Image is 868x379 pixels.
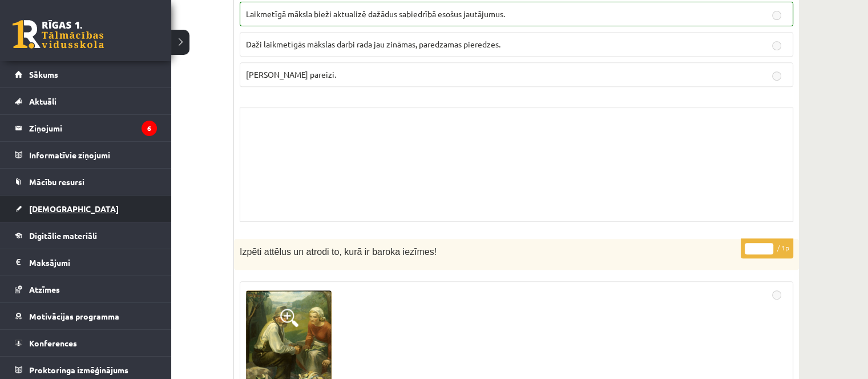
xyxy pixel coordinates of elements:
[15,330,157,356] a: Konferences
[29,69,58,79] span: Sākums
[741,238,793,258] p: / 1p
[142,121,157,136] i: 6
[29,204,119,214] span: [DEMOGRAPHIC_DATA]
[15,115,157,141] a: Ziņojumi6
[15,303,157,329] a: Motivācijas programma
[29,284,60,294] span: Atzīmes
[15,249,157,276] a: Maksājumi
[772,71,781,81] input: [PERSON_NAME] pareizi.
[29,177,84,187] span: Mācību resursi
[15,276,157,302] a: Atzīmes
[29,338,77,348] span: Konferences
[246,9,505,19] span: Laikmetīgā māksla bieži aktualizē dažādus sabiedrībā esošus jautājumus.
[15,169,157,195] a: Mācību resursi
[15,142,157,168] a: Informatīvie ziņojumi
[240,247,437,257] span: Izpēti attēlus un atrodi to, kurā ir baroka iezīmes!
[15,222,157,249] a: Digitālie materiāli
[772,11,781,20] input: Laikmetīgā māksla bieži aktualizē dažādus sabiedrībā esošus jautājumus.
[246,69,336,79] span: [PERSON_NAME] pareizi.
[246,39,500,49] span: Daži laikmetīgās mākslas darbi rada jau zināmas, paredzamas pieredzes.
[29,311,119,321] span: Motivācijas programma
[29,142,157,168] legend: Informatīvie ziņojumi
[29,115,157,141] legend: Ziņojumi
[15,61,157,87] a: Sākums
[29,96,56,106] span: Aktuāli
[13,20,104,49] a: Rīgas 1. Tālmācības vidusskola
[29,230,97,241] span: Digitālie materiāli
[772,41,781,50] input: Daži laikmetīgās mākslas darbi rada jau zināmas, paredzamas pieredzes.
[15,196,157,222] a: [DEMOGRAPHIC_DATA]
[15,88,157,114] a: Aktuāli
[29,365,128,375] span: Proktoringa izmēģinājums
[29,249,157,276] legend: Maksājumi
